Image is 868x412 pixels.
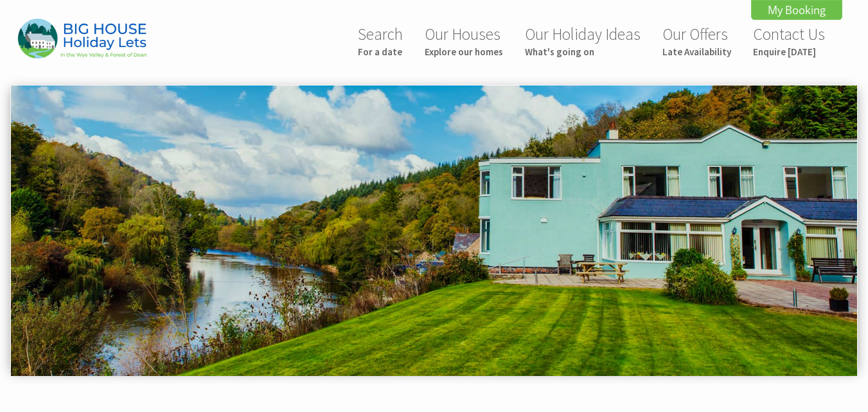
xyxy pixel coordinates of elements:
[425,46,503,58] small: Explore our homes
[662,24,731,58] a: Our OffersLate Availability
[525,46,641,58] small: What's going on
[425,24,503,58] a: Our HousesExplore our homes
[358,46,403,58] small: For a date
[753,24,825,58] a: Contact UsEnquire [DATE]
[662,46,731,58] small: Late Availability
[753,46,825,58] small: Enquire [DATE]
[18,19,146,58] img: Big House Holiday Lets
[525,24,641,58] a: Our Holiday IdeasWhat's going on
[358,24,403,58] a: SearchFor a date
